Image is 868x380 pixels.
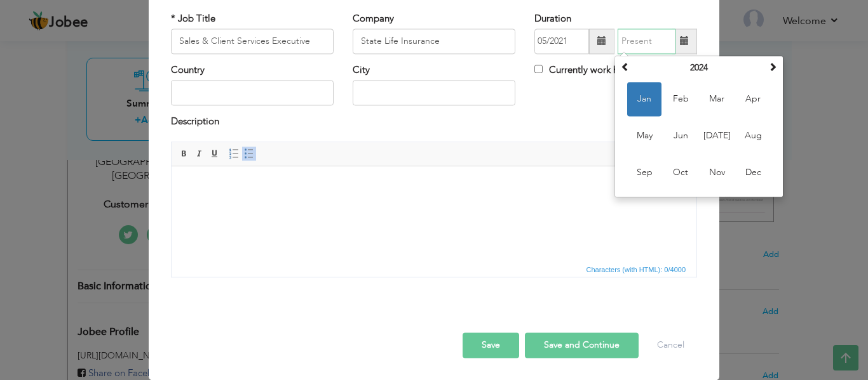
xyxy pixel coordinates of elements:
th: Select Year [633,58,765,77]
span: Jun [663,119,698,153]
span: Characters (with HTML): 0/4000 [584,264,689,275]
label: Description [171,115,219,129]
span: Aug [736,119,770,153]
input: From [534,29,589,54]
button: Cancel [644,332,697,358]
a: Insert/Remove Numbered List [227,147,241,161]
span: Sep [627,155,661,190]
a: Underline [208,147,222,161]
label: City [353,63,370,77]
span: Mar [700,82,734,116]
span: Nov [700,155,734,190]
span: [DATE] [700,119,734,153]
label: Currently work here [534,63,632,77]
span: Previous Year [621,62,630,71]
div: Statistics [584,264,690,275]
span: Oct [663,155,698,190]
label: * Job Title [171,12,215,25]
span: Dec [736,155,770,190]
a: Italic [193,147,207,161]
span: Feb [663,82,698,116]
span: Jan [627,82,661,116]
button: Save and Continue [525,332,639,358]
iframe: Rich Text Editor, workEditor [172,166,696,261]
input: Currently work here [534,65,543,73]
a: Bold [177,147,191,161]
span: Apr [736,82,770,116]
label: Company [353,12,394,25]
input: Present [618,29,675,54]
a: Insert/Remove Bulleted List [242,147,256,161]
button: Save [463,332,519,358]
span: May [627,119,661,153]
label: Duration [534,12,571,25]
label: Country [171,63,205,77]
span: Next Year [768,62,777,71]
